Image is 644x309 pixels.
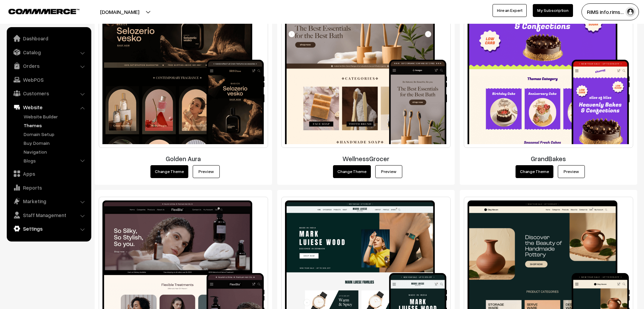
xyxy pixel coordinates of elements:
h3: WellnessGrocer [281,155,451,162]
a: Settings [8,223,89,235]
img: user [625,7,636,17]
button: Change Theme [333,165,371,178]
a: Marketing [8,195,89,207]
h3: Golden Aura [99,155,268,162]
button: [DOMAIN_NAME] [76,3,163,20]
h3: GrandBakes [464,155,633,162]
a: Preview [375,165,402,178]
a: Preview [558,165,585,178]
button: RIMS info.rims… [581,3,639,20]
a: Orders [8,60,89,72]
a: Website [8,101,89,113]
a: Apps [8,168,89,180]
button: Change Theme [150,165,188,178]
a: Website Builder [22,113,89,120]
a: Catalog [8,46,89,58]
a: Dashboard [8,32,89,44]
a: Hire an Expert [493,4,527,17]
a: Buy Domain [22,139,89,147]
a: WebPOS [8,74,89,86]
a: Customers [8,87,89,99]
a: Staff Management [8,209,89,221]
a: My Subscription [533,4,573,17]
button: Change Theme [516,165,553,178]
a: Reports [8,181,89,194]
a: Blogs [22,157,89,164]
img: COMMMERCE [8,9,79,14]
a: Themes [22,122,89,129]
a: Navigation [22,148,89,155]
a: COMMMERCE [8,7,68,15]
a: Preview [193,165,220,178]
a: Domain Setup [22,131,89,138]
